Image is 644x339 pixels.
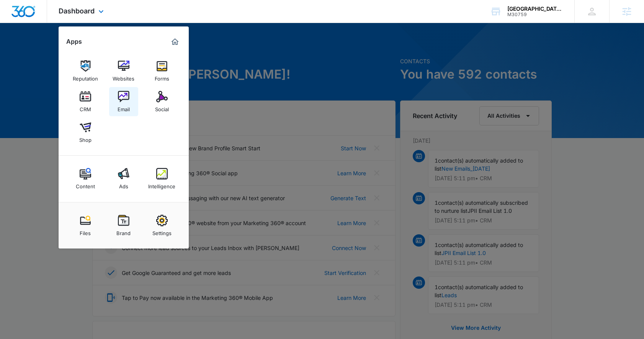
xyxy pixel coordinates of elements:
div: Content [76,179,95,189]
a: Marketing 360® Dashboard [169,36,181,48]
div: Ads [119,179,128,189]
a: Intelligence [147,164,177,193]
div: Websites [113,72,134,82]
a: Shop [71,118,100,147]
div: Intelligence [148,179,175,189]
div: Brand [116,226,131,236]
a: Websites [109,56,138,86]
div: Reputation [73,72,98,82]
a: Files [71,211,100,240]
a: Email [109,87,138,116]
div: Social [155,102,169,112]
a: Social [147,87,177,116]
div: Settings [152,226,172,236]
div: Files [80,226,91,236]
a: Reputation [71,56,100,86]
div: Shop [79,133,92,143]
div: account name [507,6,563,12]
span: Dashboard [59,7,95,15]
a: Settings [147,211,177,240]
div: Forms [155,72,169,82]
div: account id [507,12,563,17]
div: Email [118,102,130,112]
a: Brand [109,211,138,240]
a: Forms [147,56,177,86]
a: Ads [109,164,138,193]
a: Content [71,164,100,193]
h2: Apps [66,38,82,45]
div: CRM [80,102,91,112]
a: CRM [71,87,100,116]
